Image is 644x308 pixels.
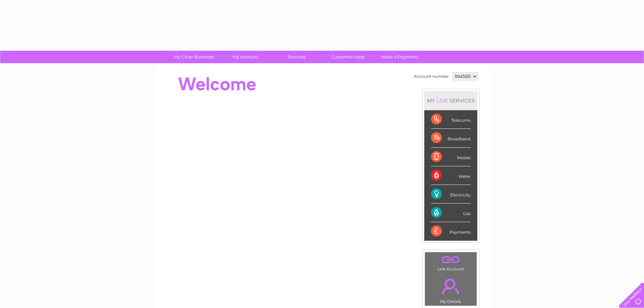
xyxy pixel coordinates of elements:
[431,110,471,129] div: Telecoms
[431,204,471,222] div: Gas
[431,185,471,204] div: Electricity
[372,51,427,63] a: Make A Payment
[431,129,471,147] div: Broadband
[217,51,273,63] a: My Account
[425,252,477,273] td: Link Account
[166,51,222,63] a: My Clear Business
[431,222,471,240] div: Payments
[412,71,451,82] td: Account number
[431,166,471,185] div: Water
[435,97,449,104] div: LIVE
[427,275,475,298] a: .
[424,91,477,110] div: MY SERVICES
[431,148,471,166] div: Mobile
[320,51,376,63] a: Customer Help
[425,273,477,306] td: My Details
[427,254,475,266] a: .
[269,51,325,63] a: Services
